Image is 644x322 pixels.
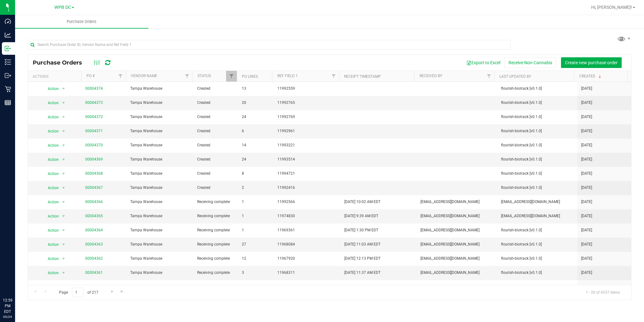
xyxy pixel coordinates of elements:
[581,86,592,92] span: [DATE]
[581,213,592,219] span: [DATE]
[501,227,574,233] span: flourish-biotrack [v0.1.0]
[85,214,103,218] a: 00004365
[420,199,493,205] span: [EMAIL_ADDRESS][DOMAIN_NAME]
[59,141,67,150] span: select
[277,156,337,162] span: 11993514
[420,284,493,290] span: [EMAIL_ADDRESS][DOMAIN_NAME]
[58,19,105,25] span: Purchase Orders
[85,200,103,204] a: 00004366
[328,71,339,82] a: Filter
[85,100,103,105] a: 00004373
[54,5,71,10] span: WPB DC
[59,226,67,235] span: select
[54,288,103,297] span: Page of 217
[85,115,103,119] a: 00004372
[242,270,270,276] span: 3
[59,113,67,121] span: select
[581,185,592,191] span: [DATE]
[242,156,270,162] span: 24
[130,241,190,247] span: Tampa Warehouse
[420,227,493,233] span: [EMAIL_ADDRESS][DOMAIN_NAME]
[344,270,380,276] span: [DATE] 11:37 AM EDT
[59,254,67,263] span: select
[197,156,234,162] span: Created
[581,100,592,106] span: [DATE]
[59,283,67,291] span: select
[344,213,378,219] span: [DATE] 9:39 AM EDT
[591,5,632,10] span: Hi, [PERSON_NAME]!
[130,270,190,276] span: Tampa Warehouse
[197,284,234,290] span: Receiving complete
[42,240,59,249] span: Action
[242,114,270,120] span: 24
[581,171,592,177] span: [DATE]
[226,71,236,82] a: Filter
[420,213,493,219] span: [EMAIL_ADDRESS][DOMAIN_NAME]
[130,142,190,148] span: Tampa Warehouse
[42,254,59,263] span: Action
[42,155,59,164] span: Action
[277,256,337,262] span: 11967920
[242,86,270,92] span: 13
[197,256,234,262] span: Receiving complete
[277,74,298,78] a: Ref Field 1
[197,241,234,247] span: Receiving complete
[242,74,258,79] a: PO Lines
[277,284,337,290] span: 11968322
[344,284,378,290] span: [DATE] 1:11 PM EDT
[581,128,592,134] span: [DATE]
[42,268,59,277] span: Action
[85,256,103,261] a: 00004362
[197,86,234,92] span: Created
[579,74,602,78] a: Created
[242,241,270,247] span: 27
[277,114,337,120] span: 11992769
[581,288,625,297] span: 1 - 20 of 4337 items
[242,227,270,233] span: 1
[59,99,67,107] span: select
[277,100,337,106] span: 11992765
[197,270,234,276] span: Receiving complete
[33,74,79,79] div: Actions
[277,86,337,92] span: 11992559
[130,199,190,205] span: Tampa Warehouse
[197,227,234,233] span: Receiving complete
[130,213,190,219] span: Tampa Warehouse
[42,127,59,136] span: Action
[242,284,270,290] span: 26
[501,284,574,290] span: flourish-biotrack [v0.1.0]
[501,185,574,191] span: flourish-biotrack [v0.1.0]
[197,114,234,120] span: Created
[277,241,337,247] span: 11968084
[130,156,190,162] span: Tampa Warehouse
[197,142,234,148] span: Created
[565,60,618,65] span: Create new purchase order
[130,86,190,92] span: Tampa Warehouse
[130,284,190,290] span: Tampa Warehouse
[501,114,574,120] span: flourish-biotrack [v0.1.0]
[501,241,574,247] span: flourish-biotrack [v0.1.0]
[42,141,59,150] span: Action
[501,256,574,262] span: flourish-biotrack [v0.1.0]
[197,199,234,205] span: Receiving complete
[42,283,59,291] span: Action
[3,314,12,319] p: 09/24
[5,18,11,25] inline-svg: Dashboard
[242,128,270,134] span: 6
[59,169,67,178] span: select
[85,157,103,161] a: 00004369
[42,99,59,107] span: Action
[59,155,67,164] span: select
[130,227,190,233] span: Tampa Warehouse
[581,199,592,205] span: [DATE]
[344,241,380,247] span: [DATE] 11:03 AM EDT
[197,185,234,191] span: Created
[501,128,574,134] span: flourish-biotrack [v0.1.0]
[501,86,574,92] span: flourish-biotrack [v0.1.0]
[42,212,59,221] span: Action
[59,212,67,221] span: select
[581,156,592,162] span: [DATE]
[118,288,127,296] a: Go to the last page
[277,270,337,276] span: 11968311
[59,198,67,206] span: select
